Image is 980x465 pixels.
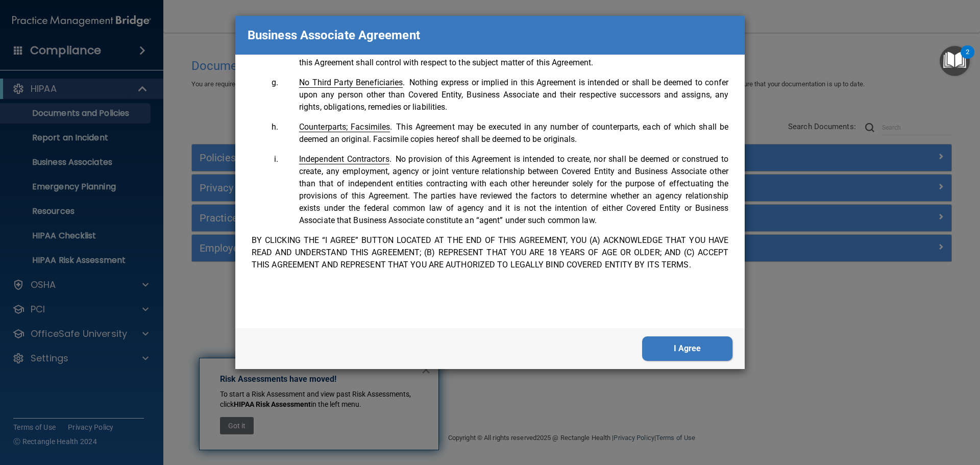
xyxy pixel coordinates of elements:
span: Independent Contractors [299,154,389,164]
span: . [299,122,392,132]
div: 2 [966,52,969,65]
iframe: Drift Widget Chat Controller [803,393,968,433]
button: Open Resource Center, 2 new notifications [940,46,970,76]
p: Business Associate Agreement [248,24,420,46]
p: BY CLICKING THE “I AGREE” BUTTON LOCATED AT THE END OF THIS AGREEMENT, YOU (A) ACKNOWLEDGE THAT Y... [252,234,728,271]
span: . [299,154,391,164]
button: I Agree [642,336,732,361]
li: Nothing express or implied in this Agreement is intended or shall be deemed to confer upon any pe... [280,77,728,113]
li: No provision of this Agreement is intended to create, nor shall be deemed or construed to create,... [280,153,728,227]
span: Counterparts; Facsimiles [299,122,390,132]
span: . [299,78,405,87]
span: No Third Party Beneficiaries [299,78,403,88]
li: This Agreement may be executed in any number of counterparts, each of which shall be deemed an or... [280,121,728,145]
